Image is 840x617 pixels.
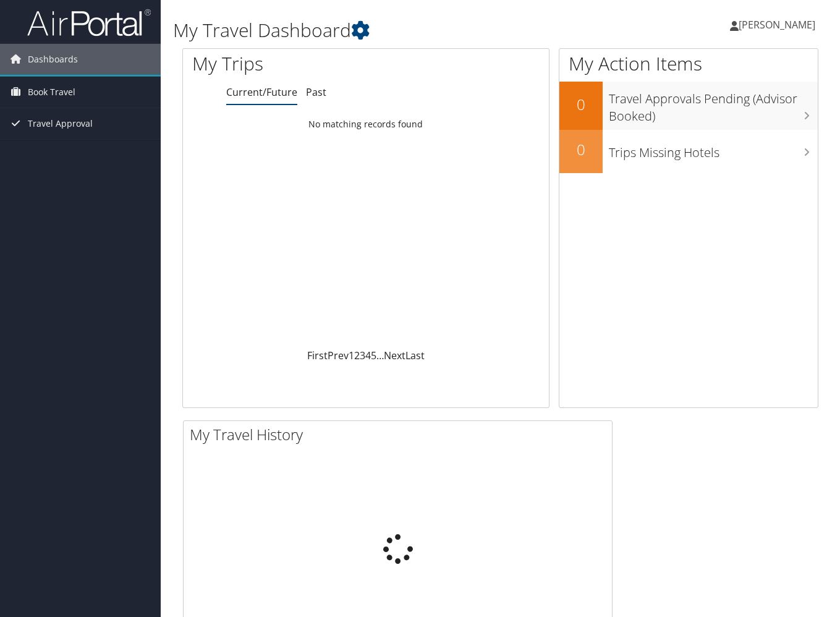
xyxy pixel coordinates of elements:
h1: My Action Items [559,51,818,77]
h2: 0 [559,139,603,160]
h2: 0 [559,94,603,115]
a: Past [306,85,326,99]
a: 0Travel Approvals Pending (Advisor Booked) [559,82,818,129]
a: 1 [349,349,354,362]
span: Book Travel [28,77,75,108]
a: First [307,349,328,362]
a: Current/Future [226,85,297,99]
span: … [376,349,384,362]
h1: My Travel Dashboard [173,17,609,43]
td: No matching records found [183,113,549,135]
a: 0Trips Missing Hotels [559,130,818,173]
h3: Trips Missing Hotels [609,138,818,161]
a: [PERSON_NAME] [730,6,828,43]
a: 5 [371,349,376,362]
a: 3 [360,349,365,362]
a: Next [384,349,405,362]
a: Last [405,349,425,362]
span: Travel Approval [28,108,93,139]
span: [PERSON_NAME] [739,18,815,32]
a: 4 [365,349,371,362]
a: Prev [328,349,349,362]
h3: Travel Approvals Pending (Advisor Booked) [609,84,818,125]
a: 2 [354,349,360,362]
span: Dashboards [28,44,78,75]
img: airportal-logo.png [27,8,151,37]
h1: My Trips [192,51,387,77]
h2: My Travel History [190,424,612,445]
